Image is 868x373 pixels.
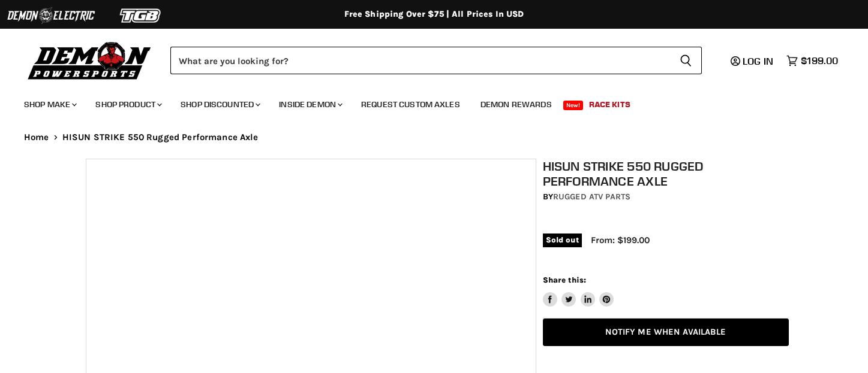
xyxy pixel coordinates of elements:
div: by [543,190,789,204]
img: TGB Logo 2 [96,4,186,27]
a: Rugged ATV Parts [553,192,630,202]
a: Log in [725,56,780,66]
a: $199.00 [780,52,844,69]
img: Demon Electric Logo 2 [6,4,96,27]
span: From: $199.00 [591,235,650,245]
span: New! [563,101,584,110]
span: Log in [743,55,773,67]
a: Home [24,132,49,142]
input: Search [170,47,670,74]
a: Demon Rewards [471,92,561,117]
a: Request Custom Axles [352,92,469,117]
a: Notify Me When Available [543,319,789,347]
a: Shop Product [86,92,169,117]
span: Share this: [543,275,586,284]
form: Product [170,47,702,74]
img: Demon Powersports [24,39,155,81]
ul: Main menu [15,87,835,117]
h1: HISUN STRIKE 550 Rugged Performance Axle [543,159,789,189]
button: Search [670,47,702,74]
a: Shop Make [15,92,84,117]
a: Inside Demon [270,92,350,117]
span: $199.00 [801,55,838,66]
span: Sold out [543,233,582,247]
a: Shop Discounted [172,92,268,117]
aside: Share this: [543,275,614,307]
a: Race Kits [580,92,639,117]
span: HISUN STRIKE 550 Rugged Performance Axle [62,132,259,142]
